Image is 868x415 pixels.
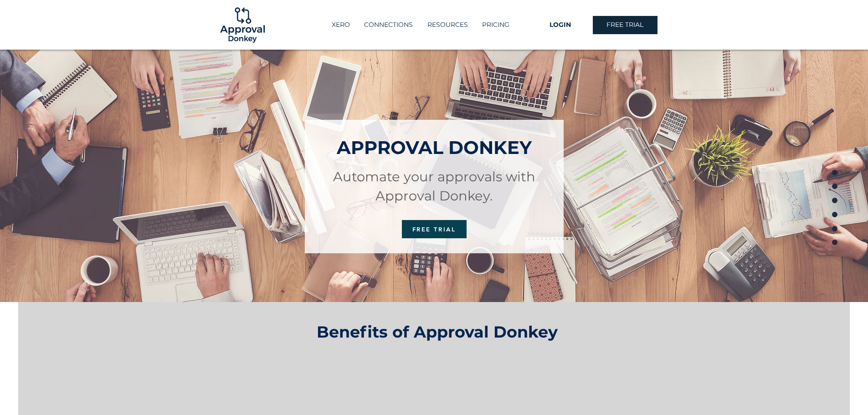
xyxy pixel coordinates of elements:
a: LOGIN [528,16,593,34]
nav: Page [828,167,841,249]
a: CONNECTIONS [357,17,420,32]
a: FREE TRIAL [593,16,657,34]
span: APPROVAL DONKEY [337,136,532,159]
p: CONNECTIONS [360,17,417,32]
span: Automate your approvals with Approval Donkey. [333,169,535,204]
span: LOGIN [550,20,571,30]
p: XERO [327,17,354,32]
div: RESOURCES [420,17,475,32]
p: PRICING [478,17,514,32]
span: FREE TRIAL [412,225,456,233]
p: RESOURCES [423,17,473,32]
span: Benefits of Approval Donkey [317,322,558,342]
img: Logo-01.png [218,0,267,50]
a: PRICING [475,17,517,32]
a: FREE TRIAL [402,220,467,238]
nav: Site [313,17,528,32]
span: FREE TRIAL [606,20,643,30]
a: XERO [324,17,357,32]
